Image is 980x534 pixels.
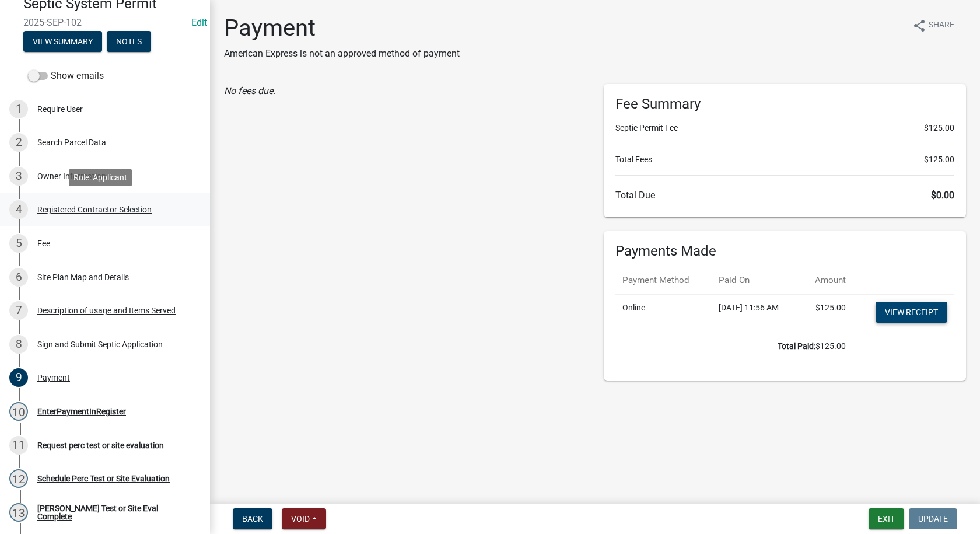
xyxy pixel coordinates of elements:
b: Total Paid: [778,341,815,351]
h6: Total Due [615,190,954,201]
div: Require User [37,105,83,113]
span: 2025-SEP-102 [23,17,187,28]
span: $0.00 [931,190,954,201]
div: 5 [9,234,28,253]
div: 4 [9,200,28,219]
div: 7 [9,301,28,320]
div: 2 [9,133,28,152]
wm-modal-confirm: Notes [107,37,151,47]
td: Online [615,294,712,333]
h6: Payments Made [615,243,954,260]
button: Update [909,508,957,529]
i: No fees due. [224,85,275,96]
div: 11 [9,436,28,455]
a: View receipt [876,302,947,323]
div: 10 [9,402,28,421]
span: $125.00 [924,122,954,134]
span: $125.00 [924,153,954,166]
td: [DATE] 11:56 AM [712,294,800,333]
div: Schedule Perc Test or Site Evaluation [37,474,170,483]
div: Payment [37,374,70,382]
div: Search Parcel Data [37,138,106,146]
div: 13 [9,503,28,522]
p: American Express is not an approved method of payment [224,47,460,61]
button: Back [233,508,272,529]
i: share [912,19,926,33]
td: $125.00 [615,333,853,360]
button: shareShare [903,14,964,37]
div: 12 [9,469,28,488]
th: Amount [799,267,852,294]
span: Void [291,514,310,523]
wm-modal-confirm: Edit Application Number [191,17,207,28]
div: Fee [37,239,50,247]
span: Share [929,19,954,33]
li: Septic Permit Fee [615,122,954,134]
a: Edit [191,17,207,28]
button: Exit [869,508,904,529]
td: $125.00 [799,294,852,333]
div: EnterPaymentInRegister [37,407,126,416]
div: 8 [9,335,28,354]
div: 9 [9,368,28,387]
div: [PERSON_NAME] Test or Site Eval Complete [37,504,191,521]
div: Registered Contractor Selection [37,205,152,214]
div: Description of usage and Items Served [37,306,176,315]
li: Total Fees [615,153,954,166]
div: Request perc test or site evaluation [37,441,164,449]
div: 1 [9,100,28,118]
div: Role: Applicant [69,169,132,186]
span: Update [918,514,948,523]
button: Void [282,508,326,529]
h1: Payment [224,14,460,42]
th: Paid On [712,267,800,294]
div: Owner Information [37,172,106,180]
button: View Summary [23,31,102,52]
wm-modal-confirm: Summary [23,37,102,47]
th: Payment Method [615,267,712,294]
div: 3 [9,167,28,186]
label: Show emails [28,69,104,83]
div: Site Plan Map and Details [37,273,129,281]
h6: Fee Summary [615,96,954,113]
div: Sign and Submit Septic Application [37,340,163,348]
span: Back [242,514,263,523]
div: 6 [9,268,28,287]
button: Notes [107,31,151,52]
